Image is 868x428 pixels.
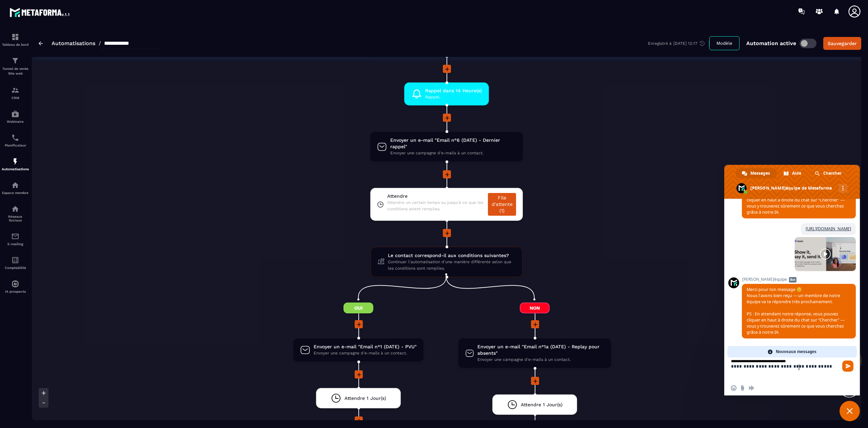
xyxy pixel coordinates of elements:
[2,266,29,270] p: Comptabilité
[823,168,842,178] span: Chercher
[2,200,29,227] a: social-networksocial-networkRéseaux Sociaux
[2,152,29,176] a: automationsautomationsAutomatisations
[2,105,29,129] a: automationsautomationsWebinaire
[388,252,515,259] span: Le contact correspond-il aux conditions suivantes?
[709,36,739,50] button: Modèle
[344,395,386,402] span: Attendre 1 Jour(s)
[2,242,29,246] p: E-mailing
[840,401,860,421] a: Fermer le chat
[742,277,856,282] span: [PERSON_NAME]équipe
[842,361,853,372] span: Envoyer
[11,205,19,213] img: social-network
[11,134,19,142] img: scheduler
[809,168,848,178] a: Chercher
[425,94,482,100] span: Rappel.
[488,193,516,216] a: File d'attente (1)
[11,181,19,189] img: automations
[11,256,19,264] img: accountant
[750,168,770,178] span: Messages
[425,87,482,94] span: Rappel dans 14 Heure(s)
[2,28,29,52] a: formationformationTableau de bord
[314,350,417,356] span: Envoyer une campagne d'e-mails à un contact.
[731,357,840,381] textarea: Entrez votre message...
[673,41,697,46] p: [DATE] 12:17
[2,43,29,46] p: Tableau de bord
[828,40,857,47] div: Sauvegarder
[343,303,373,313] span: Oui
[736,168,777,178] a: Messages
[52,40,95,46] a: Automatisations
[731,385,736,391] span: Insérer un emoji
[9,6,71,18] img: logo
[2,290,29,293] p: IA prospects
[823,37,861,50] button: Sauvegarder
[11,232,19,240] img: email
[520,303,550,313] span: Non
[2,81,29,105] a: formationformationCRM
[477,356,604,363] span: Envoyer une campagne d'e-mails à un contact.
[2,66,29,76] p: Tunnel de vente Site web
[747,287,845,335] span: Merci pour ton message 😊 Nous l’avons bien reçu — un membre de notre équipe va te répondre très p...
[746,40,796,46] p: Automation active
[2,96,29,100] p: CRM
[2,129,29,152] a: schedulerschedulerPlanificateur
[387,199,485,212] span: Attendre un certain temps ou jusqu'à ce que les conditions soient remplies.
[11,280,19,288] img: automations
[789,277,796,283] span: Bot
[11,157,19,166] img: automations
[2,191,29,195] p: Espace membre
[806,226,851,232] a: [URL][DOMAIN_NAME]
[390,137,516,150] span: Envoyer un e-mail "Email n°6 (DATE) - Dernier rappel"
[777,168,808,178] a: Aide
[11,110,19,118] img: automations
[521,402,563,408] span: Attendre 1 Jour(s)
[39,41,43,45] img: arrow
[11,57,19,65] img: formation
[314,344,417,350] span: Envoyer un e-mail "Email n°1 (DATE) - PVU"
[2,52,29,81] a: formationformationTunnel de vente Site web
[388,259,515,272] span: Continuer l'automatisation d'une manière différente selon que les conditions sont remplies.
[792,168,801,178] span: Aide
[11,33,19,41] img: formation
[477,344,604,356] span: Envoyer un e-mail "Email n°1a (DATE) - Replay pour absents"
[749,385,754,391] span: Message audio
[387,193,485,199] span: Attendre
[2,176,29,200] a: automationsautomationsEspace membre
[648,40,709,46] div: Enregistré à
[390,150,516,156] span: Envoyer une campagne d'e-mails à un contact.
[740,385,745,391] span: Envoyer un fichier
[11,86,19,94] img: formation
[99,40,101,46] span: /
[2,120,29,123] p: Webinaire
[2,227,29,251] a: emailemailE-mailing
[776,346,816,357] span: Nouveaux messages
[2,167,29,171] p: Automatisations
[2,251,29,275] a: accountantaccountantComptabilité
[2,215,29,222] p: Réseaux Sociaux
[2,143,29,147] p: Planificateur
